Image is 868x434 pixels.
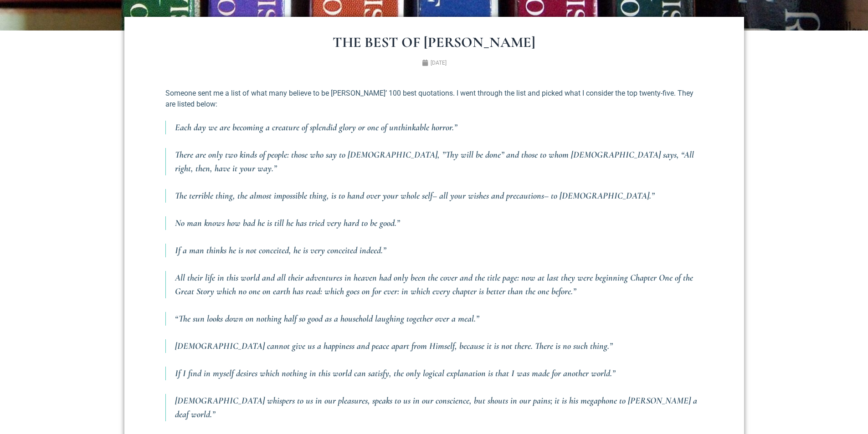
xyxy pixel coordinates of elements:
p: Each day we are becoming a creature of splendid glory or one of unthinkable horror.” [175,121,703,134]
p: Someone sent me a list of what many believe to be [PERSON_NAME]’ 100 best quotations. I went thro... [165,88,703,110]
p: All their life in this world and all their adventures in heaven had only been the cover and the t... [175,271,703,298]
p: If I find in myself desires which nothing in this world can satisfy, the only logical explanation... [175,367,703,380]
p: The terrible thing, the almost impossible thing, is to hand over your whole self– all your wishes... [175,189,703,203]
time: [DATE] [431,60,447,66]
p: [DEMOGRAPHIC_DATA] cannot give us a happiness and peace apart from Himself, because it is not the... [175,339,703,353]
h1: The Best of [PERSON_NAME] [161,35,708,50]
a: [DATE] [422,59,447,67]
p: If a man thinks he is not conceited, he is very conceited indeed.” [175,244,703,257]
p: No man knows how bad he is till he has tried very hard to be good.” [175,216,703,230]
p: There are only two kinds of people: those who say to [DEMOGRAPHIC_DATA], ”Thy will be done” and t... [175,148,703,175]
p: [DEMOGRAPHIC_DATA] whispers to us in our pleasures, speaks to us in our conscience, but shouts in... [175,394,703,421]
p: “The sun looks down on nothing half so good as a household laughing together over a meal.” [175,312,703,326]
